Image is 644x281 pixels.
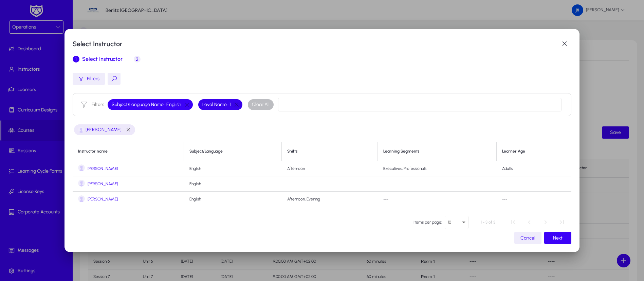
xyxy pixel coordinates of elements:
td: Afternoon, Evening [282,192,378,207]
span: Select Instructor [82,56,123,62]
button: Cancel [514,232,541,244]
span: 2 [134,56,141,63]
span: [PERSON_NAME] [88,166,118,171]
th: Learner Age [497,142,571,161]
span: [PERSON_NAME] [86,126,122,134]
td: --- [497,192,571,207]
td: Executives, Professionals [378,161,497,176]
span: 1 [73,56,79,63]
th: Subject/Language [184,142,282,161]
mat-paginator: Select page [409,213,571,232]
td: Adults [497,161,571,176]
td: English [184,176,282,192]
button: Next [544,232,571,244]
span: Cancel [520,235,535,241]
div: Instructor name [78,149,178,154]
th: Learning Segments [378,142,497,161]
h1: Select Instructor [73,38,558,49]
td: --- [497,176,571,192]
span: [PERSON_NAME] [88,197,118,202]
td: --- [378,176,497,192]
span: Level Name = 1 [202,101,231,108]
div: Instructor name [78,149,108,154]
th: Shifts [282,142,378,161]
label: Filters [92,102,104,108]
img: default-user.png [78,164,85,171]
td: English [184,161,282,176]
td: --- [282,176,378,192]
td: Afternoon [282,161,378,176]
button: Filters [73,73,105,85]
span: 10 [448,220,451,225]
td: English [184,192,282,207]
span: Next [553,235,563,241]
span: Filters [87,75,99,83]
span: [PERSON_NAME] [88,181,118,187]
img: Instructor image [78,127,84,133]
div: 1 - 3 of 3 [481,219,495,226]
div: Items per page: [413,219,442,226]
span: Subject/Language Name = English [112,101,181,108]
td: --- [378,192,497,207]
span: Clear All [252,101,270,108]
img: default-user.png [78,180,85,187]
img: default-user.png [78,195,85,202]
